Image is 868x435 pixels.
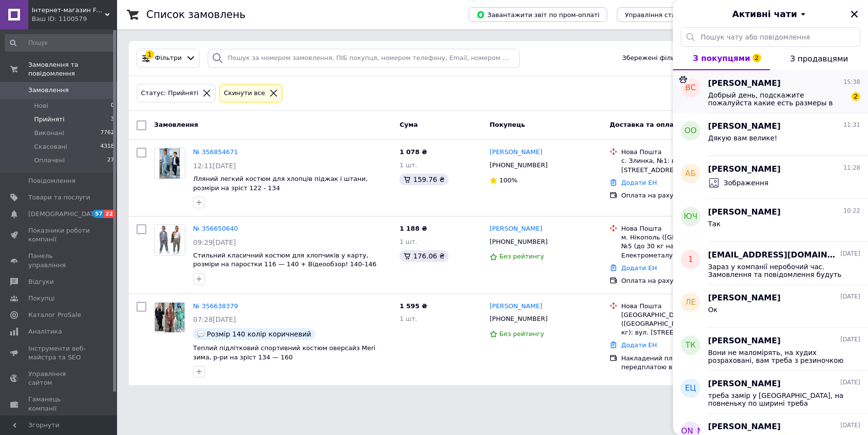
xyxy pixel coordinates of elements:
span: [DATE] [840,378,860,387]
div: 1 [145,50,154,59]
div: Нова Пошта [621,148,746,157]
a: № 356650640 [193,225,238,232]
span: Відгуки [28,277,54,286]
span: 15:38 [843,78,860,86]
div: Накладений платіж Новою поштою з передплатою від 200 грн. [621,354,746,372]
a: [PERSON_NAME] [490,224,542,234]
a: Додати ЕН [621,179,657,186]
div: 159.76 ₴ [399,174,448,185]
span: 57 [93,210,104,218]
button: АБ[PERSON_NAME]11:28Зображення [673,156,868,199]
span: 1 [688,254,693,265]
span: Вони не маломірять, на худих розраховані, вам треба з резиночкою у поясі модель [708,349,847,364]
input: Пошук за номером замовлення, ПІБ покупця, номером телефону, Email, номером накладної [208,49,520,68]
span: 1 шт. [399,315,417,322]
span: З продавцями [790,54,848,63]
span: Нові [34,101,48,110]
span: Виконані [34,129,64,138]
span: 2 [851,92,860,101]
span: [DEMOGRAPHIC_DATA] [28,210,100,218]
span: Без рейтингу [499,253,544,260]
span: Прийняті [34,115,64,124]
span: 27 [107,156,114,165]
button: Активні чати [700,8,841,20]
span: Показники роботи компанії [28,226,90,244]
span: 2 [752,54,761,62]
span: [EMAIL_ADDRESS][DOMAIN_NAME] [708,250,838,261]
span: ЛЕ [685,297,696,308]
span: Добрый день, подскажите пожалуйста какие есть размеры в наличии [708,91,847,107]
span: Активні чати [732,8,797,20]
span: 4318 [100,142,114,151]
span: [PHONE_NUMBER] [490,238,548,245]
span: 1 188 ₴ [399,225,427,232]
div: Нова Пошта [621,224,746,233]
span: Управління статусами [625,11,699,19]
a: Фото товару [154,224,185,256]
div: Оплата на рахунок [621,191,746,200]
span: З покупцями [693,54,750,63]
span: Покупці [28,294,55,303]
a: Лляний легкий костюм для хлопців піджак і штани, розміри на зріст 122 - 134 [193,175,368,192]
span: [PERSON_NAME] [708,336,781,347]
span: Cума [399,121,417,128]
span: Зображення [724,178,769,188]
span: 0 [111,101,114,110]
span: ЕЦ [685,383,696,394]
img: Фото товару [155,225,185,255]
img: Фото товару [155,302,185,333]
a: № 356854671 [193,148,238,156]
a: Фото товару [154,302,185,333]
span: 1 шт. [399,238,417,245]
a: Фото товару [154,148,185,179]
span: 1 078 ₴ [399,148,427,156]
img: Фото товару [159,148,179,178]
a: [PERSON_NAME] [490,148,542,157]
span: [DATE] [840,421,860,430]
span: Каталог ProSale [28,311,81,319]
a: Стильний класичний костюм для хлопчиків у карту, розміри на паростки 116 — 140 + Відеообзор! 140-146 [193,252,376,268]
span: 7762 [100,129,114,138]
span: Управління сайтом [28,370,90,387]
span: 1 595 ₴ [399,302,427,310]
span: Панель управління [28,252,90,269]
span: Товари та послуги [28,193,90,202]
span: Дякую вам велике! [708,134,777,142]
span: [PHONE_NUMBER] [490,161,548,169]
span: 11:31 [843,121,860,129]
h1: Список замовлень [146,9,245,20]
span: Так [708,220,721,228]
button: 1[EMAIL_ADDRESS][DOMAIN_NAME][DATE]Зараз у компанії неробочий час. Замовлення та повідомлення буд... [673,242,868,285]
span: Повідомлення [28,177,76,185]
div: [GEOGRAPHIC_DATA] ([GEOGRAPHIC_DATA].), №269 (до 30 кг): вул. [STREET_ADDRESS] [621,311,746,337]
a: Додати ЕН [621,264,657,272]
a: Додати ЕН [621,341,657,349]
span: Завантажити звіт по пром-оплаті [476,10,599,19]
button: ВС[PERSON_NAME]15:38Добрый день, подскажите пожалуйста какие есть размеры в наличии2 [673,70,868,113]
button: Закрити [848,8,860,20]
span: Доставка та оплата [610,121,682,128]
span: ВС [685,82,696,94]
div: с. Злинка, №1: вул. [STREET_ADDRESS] [621,157,746,174]
span: 3 [111,115,114,124]
div: Нова Пошта [621,302,746,311]
span: ТК [685,340,695,351]
span: [DATE] [840,336,860,344]
span: 100% [499,177,517,184]
button: З покупцями2 [673,47,770,70]
button: ТК[PERSON_NAME][DATE]Вони не маломірять, на худих розраховані, вам треба з резиночкою у поясі модель [673,328,868,371]
span: [PERSON_NAME] [708,421,781,433]
span: Замовлення [28,86,69,95]
span: Зараз у компанії неробочий час. Замовлення та повідомлення будуть оброблені з 10:00 найближчого р... [708,263,847,278]
div: 176.06 ₴ [399,250,448,262]
span: [PERSON_NAME] [708,164,781,175]
span: [PERSON_NAME] [708,121,781,132]
span: 09:29[DATE] [193,238,236,246]
a: [PERSON_NAME] [490,302,542,311]
span: треба замір у [GEOGRAPHIC_DATA], на повненьку по ширині треба підбирати і довжина буде довша ніж ... [708,392,847,407]
a: Теплий підлітковий спортивний костюм оверсайз Meri зима, р-ри на зріст 134 — 160 [193,344,375,361]
input: Пошук чату або повідомлення [681,27,860,47]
